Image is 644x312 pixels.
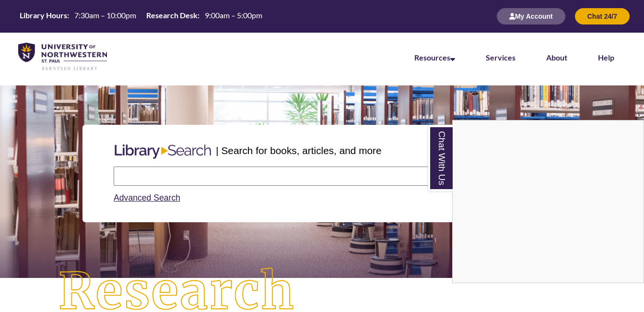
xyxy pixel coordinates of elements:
[598,53,614,62] a: Help
[453,120,644,283] iframe: Chat Widget
[428,125,453,191] a: Chat With Us
[414,53,455,62] a: Resources
[18,43,107,71] img: UNWSP Library Logo
[452,120,644,283] div: Chat With Us
[486,53,515,62] a: Services
[546,53,567,62] a: About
